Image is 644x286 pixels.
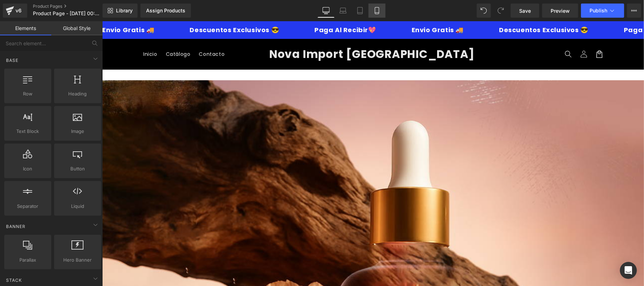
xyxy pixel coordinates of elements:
button: Publish [581,4,624,18]
span: Base [5,57,19,64]
a: Preview [542,4,578,18]
a: Desktop [318,4,335,18]
span: Separator [6,203,49,210]
p: Paga Al Recibir💖 [522,6,584,12]
span: Inicio [41,30,55,36]
p: Paga Al Recibir💖 [212,6,274,12]
span: Save [519,7,531,14]
span: Heading [56,90,99,98]
span: Nova Import [GEOGRAPHIC_DATA] [167,25,372,41]
span: Parallax [6,256,49,264]
button: More [627,4,641,18]
summary: Búsqueda [458,25,474,41]
div: v6 [14,6,23,15]
span: Banner [5,223,26,230]
span: Library [116,7,133,14]
a: Product Pages [33,4,114,9]
span: Text Block [6,128,49,135]
span: Liquid [56,203,99,210]
span: Catálogo [64,30,88,36]
p: Descuentos Exclusivos 😎 [397,6,486,12]
span: Product Page - [DATE] 00:21:33 [33,11,101,16]
a: Global Style [51,21,103,35]
span: Publish [590,8,607,13]
a: Laptop [335,4,352,18]
a: Contacto [92,25,127,40]
span: Stack [5,277,23,284]
span: Button [56,165,99,173]
span: Row [6,90,49,98]
p: Descuentos Exclusivos 😎 [87,6,177,12]
p: Envio Gratis 🚚 [309,6,361,12]
span: Contacto [97,30,122,36]
a: Inicio [37,25,59,40]
a: Mobile [369,4,385,18]
span: Preview [551,7,570,14]
button: Undo [477,4,491,18]
a: v6 [3,4,27,18]
a: Nova Import [GEOGRAPHIC_DATA] [164,25,375,41]
a: New Library [103,4,138,18]
span: Icon [6,165,49,173]
a: Tablet [352,4,369,18]
div: Open Intercom Messenger [620,262,637,279]
span: Hero Banner [56,256,99,264]
div: Assign Products [146,8,185,13]
a: Catálogo [59,25,93,40]
button: Redo [494,4,508,18]
span: Image [56,128,99,135]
